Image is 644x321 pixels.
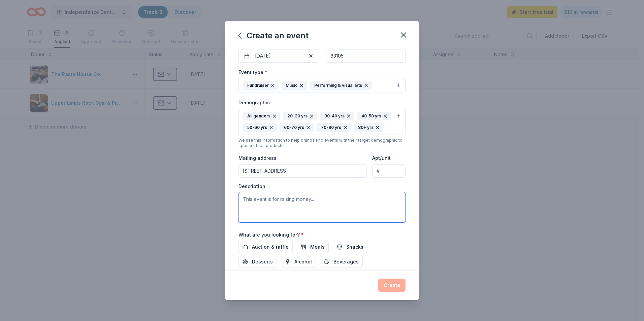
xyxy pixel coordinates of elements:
div: 30-40 yrs [320,112,354,120]
span: Auction & raffle [252,243,289,251]
span: Desserts [252,258,273,266]
div: Fundraiser [243,81,279,90]
button: Meals [297,241,329,253]
div: 20-30 yrs [283,112,317,120]
button: Auction & raffle [238,241,293,253]
div: Performing & visual arts [310,81,372,90]
div: 50-60 yrs [243,123,277,132]
span: Alcohol [294,258,312,266]
div: Music [281,81,307,90]
button: [DATE] [238,49,318,63]
div: Create an event [238,30,309,41]
div: 60-70 yrs [280,123,314,132]
div: 80+ yrs [354,123,383,132]
div: We use this information to help brands find events with their target demographic to sponsor their... [238,138,406,148]
span: Beverages [333,258,359,266]
input: 12345 (U.S. only) [326,49,406,63]
button: Alcohol [281,256,316,268]
button: All genders20-30 yrs30-40 yrs40-50 yrs50-60 yrs60-70 yrs70-80 yrs80+ yrs [238,109,406,135]
div: All genders [243,112,280,120]
label: Mailing address [238,155,277,162]
label: Event type [238,69,267,76]
span: Meals [310,243,325,251]
label: What are you looking for? [238,231,304,238]
button: Desserts [238,256,277,268]
input: Enter a US address [238,164,367,178]
label: Demographic [238,99,270,106]
button: Snacks [333,241,367,253]
label: Description [238,183,265,190]
label: Apt/unit [372,155,391,162]
button: Beverages [320,256,363,268]
div: 40-50 yrs [357,112,391,120]
div: 70-80 yrs [317,123,351,132]
span: Snacks [346,243,363,251]
button: FundraiserMusicPerforming & visual arts [238,78,406,93]
input: # [372,164,406,178]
